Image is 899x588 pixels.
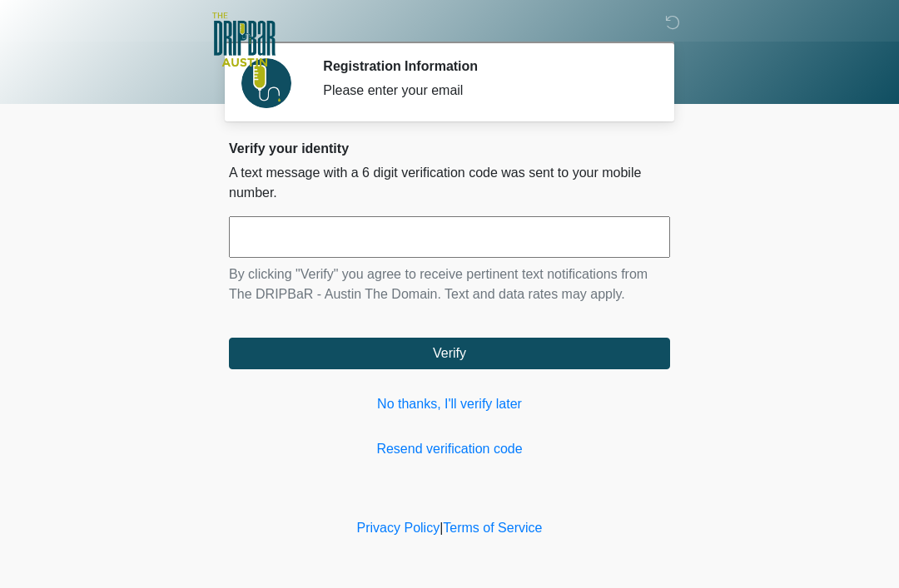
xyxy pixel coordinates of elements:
a: | [440,521,443,535]
a: Terms of Service [443,521,542,535]
img: The DRIPBaR - Austin The Domain Logo [212,12,276,67]
div: Please enter your email [323,81,645,101]
a: Resend verification code [229,439,670,459]
img: Agent Avatar [241,58,291,108]
h2: Verify your identity [229,141,670,156]
p: A text message with a 6 digit verification code was sent to your mobile number. [229,163,670,203]
a: Privacy Policy [357,521,440,535]
button: Verify [229,338,670,369]
p: By clicking "Verify" you agree to receive pertinent text notifications from The DRIPBaR - Austin ... [229,264,670,304]
a: No thanks, I'll verify later [229,394,670,414]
